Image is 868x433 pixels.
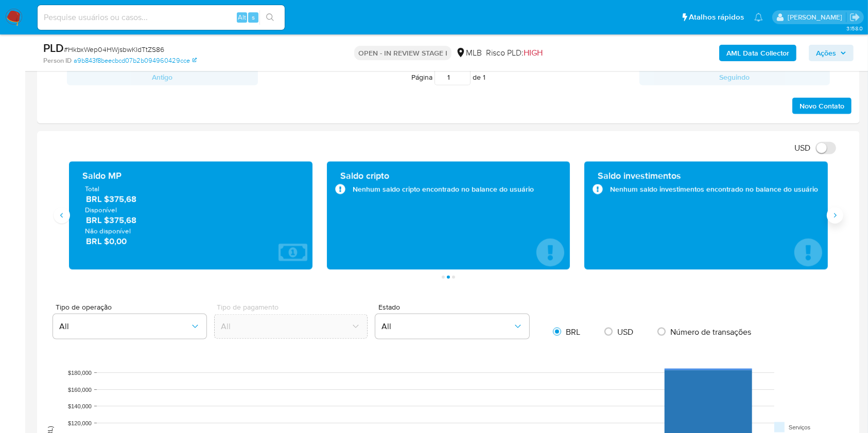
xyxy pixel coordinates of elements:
[524,47,543,59] span: HIGH
[788,12,846,22] p: yngrid.fernandes@mercadolivre.com
[64,44,164,55] span: # HkbxWep04HWjsbwKIdTtZS86
[639,69,830,85] button: Seguindo
[846,24,863,32] span: 3.158.0
[456,47,482,59] div: MLB
[43,40,64,56] b: PLD
[809,45,854,61] button: Ações
[238,12,246,22] span: Alt
[849,12,860,23] a: Sair
[719,45,796,61] button: AML Data Collector
[689,12,744,23] span: Atalhos rápidos
[67,69,258,85] button: Antigo
[816,45,836,61] span: Ações
[43,56,72,65] b: Person ID
[792,98,852,114] button: Novo Contato
[411,69,485,85] span: Página de
[726,45,789,61] b: AML Data Collector
[483,72,485,82] span: 1
[259,10,281,25] button: search-icon
[486,47,543,59] span: Risco PLD:
[252,12,255,22] span: s
[38,11,285,24] input: Pesquise usuários ou casos...
[754,13,763,22] a: Notificações
[800,99,844,113] span: Novo Contato
[74,56,197,65] a: a9b843f8beecbcd07b2b094960429cce
[354,46,452,60] p: OPEN - IN REVIEW STAGE I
